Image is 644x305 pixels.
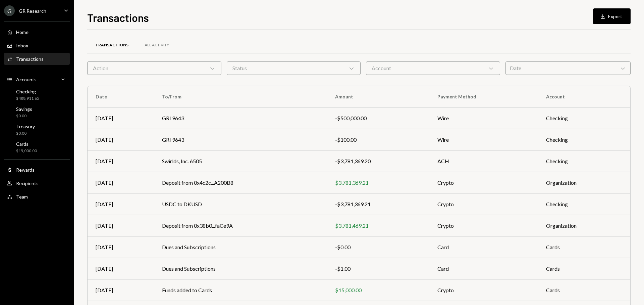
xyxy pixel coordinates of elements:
button: Export [593,8,631,24]
td: Dues and Subscriptions [154,258,327,279]
div: Accounts [16,77,37,82]
td: Cards [538,236,630,258]
div: [DATE] [96,114,146,122]
div: G [4,5,15,16]
td: Checking [538,107,630,129]
div: [DATE] [96,265,146,273]
div: Date [505,61,631,75]
td: Cards [538,279,630,301]
div: Inbox [16,43,28,48]
div: $3,781,469.21 [335,222,421,230]
td: ACH [429,150,538,172]
div: Action [87,61,221,75]
div: $0.00 [16,131,35,136]
div: -$1.00 [335,265,421,273]
td: Cards [538,258,630,279]
td: Organization [538,215,630,236]
a: All Activity [137,37,177,54]
td: Deposit from 0x38b0...faCe9A [154,215,327,236]
div: $0.00 [16,113,32,119]
div: Recipients [16,180,39,186]
td: Organization [538,172,630,193]
a: Treasury$0.00 [4,122,70,138]
div: Cards [16,141,37,147]
div: [DATE] [96,200,146,208]
div: Home [16,29,29,35]
th: To/From [154,86,327,107]
div: All Activity [145,42,169,48]
a: Recipients [4,177,70,189]
div: Checking [16,89,39,94]
td: Dues and Subscriptions [154,236,327,258]
td: Checking [538,129,630,150]
div: -$0.00 [335,243,421,251]
td: GRI 9643 [154,129,327,150]
th: Payment Method [429,86,538,107]
td: Swirlds, Inc. 6505 [154,150,327,172]
div: Transactions [95,42,128,48]
td: Checking [538,150,630,172]
a: Accounts [4,73,70,85]
div: Team [16,194,28,200]
div: Treasury [16,124,35,129]
a: Transactions [4,53,70,65]
div: $15,000.00 [335,286,421,294]
a: Inbox [4,39,70,51]
div: [DATE] [96,179,146,187]
a: Savings$0.00 [4,104,70,120]
a: Cards$15,000.00 [4,139,70,155]
a: Rewards [4,164,70,176]
div: -$500,000.00 [335,114,421,122]
div: Transactions [16,56,44,62]
a: Checking$488,911.65 [4,87,70,103]
th: Amount [327,86,429,107]
div: -$3,781,369.20 [335,157,421,165]
td: Card [429,258,538,279]
div: [DATE] [96,286,146,294]
td: Crypto [429,215,538,236]
div: [DATE] [96,136,146,144]
td: Crypto [429,172,538,193]
div: [DATE] [96,157,146,165]
div: $3,781,369.21 [335,179,421,187]
a: Home [4,26,70,38]
div: $488,911.65 [16,96,39,101]
th: Date [88,86,154,107]
td: Funds added to Cards [154,279,327,301]
a: Team [4,190,70,203]
div: -$3,781,369.21 [335,200,421,208]
div: -$100.00 [335,136,421,144]
div: GR Research [19,8,46,14]
td: Deposit from 0x4c2c...A200B8 [154,172,327,193]
a: Transactions [87,37,137,54]
div: Savings [16,106,32,112]
div: Status [227,61,361,75]
td: Card [429,236,538,258]
th: Account [538,86,630,107]
td: Checking [538,193,630,215]
td: Wire [429,129,538,150]
div: Rewards [16,167,35,173]
td: Wire [429,107,538,129]
h1: Transactions [87,11,149,24]
td: Crypto [429,193,538,215]
td: GRI 9643 [154,107,327,129]
div: [DATE] [96,222,146,230]
td: USDC to DKUSD [154,193,327,215]
div: [DATE] [96,243,146,251]
td: Crypto [429,279,538,301]
div: $15,000.00 [16,148,37,154]
div: Account [366,61,500,75]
